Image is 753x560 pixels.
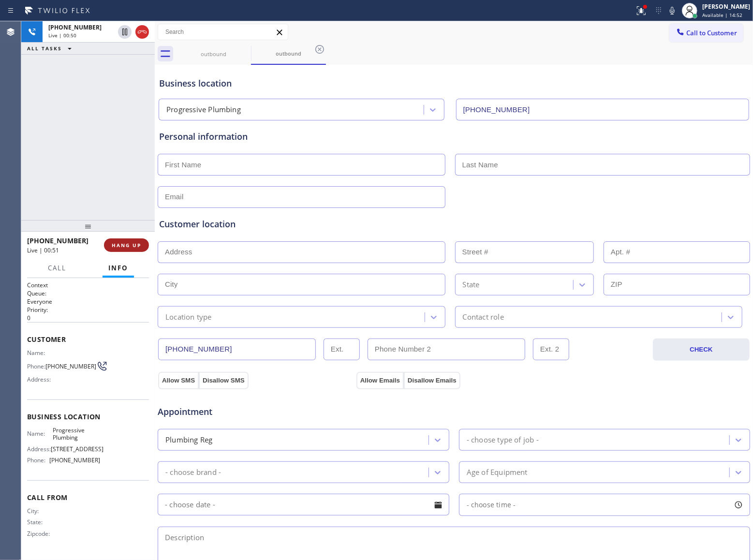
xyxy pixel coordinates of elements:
[702,12,742,18] span: Available | 14:52
[27,306,149,314] h2: Priority:
[165,434,212,445] div: Plumbing Reg
[48,32,76,39] span: Live | 00:50
[324,339,360,360] input: Ext.
[27,376,53,383] span: Address:
[199,372,249,389] button: Disallow SMS
[49,457,100,464] span: [PHONE_NUMBER]
[104,238,149,252] button: HANG UP
[158,186,445,208] input: Email
[135,25,149,39] button: Hang up
[158,24,288,40] input: Search
[27,289,149,297] h2: Queue:
[158,339,316,360] input: Phone Number
[158,372,199,389] button: Allow SMS
[702,2,750,11] div: [PERSON_NAME]
[108,264,128,272] span: Info
[27,457,49,464] span: Phone:
[467,500,516,509] span: - choose time -
[467,434,539,445] div: - choose type of job -
[27,45,62,52] span: ALL TASKS
[27,246,59,254] span: Live | 00:51
[51,445,103,453] span: [STREET_ADDRESS]
[653,339,750,361] button: CHECK
[48,264,66,272] span: Call
[533,339,569,360] input: Ext. 2
[27,518,53,526] span: State:
[42,259,72,278] button: Call
[158,241,445,263] input: Address
[27,236,89,245] span: [PHONE_NUMBER]
[356,372,404,389] button: Allow Emails
[27,335,149,344] span: Customer
[48,23,102,31] span: [PHONE_NUMBER]
[27,314,149,322] p: 0
[27,507,53,515] span: City:
[455,241,594,263] input: Street #
[165,311,212,323] div: Location type
[103,259,134,278] button: Info
[368,339,525,360] input: Phone Number 2
[467,467,528,478] div: Age of Equipment
[53,427,101,442] span: Progressive Plumbing
[27,297,149,306] p: Everyone
[27,445,51,453] span: Address:
[604,241,750,263] input: Apt. #
[27,530,53,537] span: Zipcode:
[112,242,141,249] span: HANG UP
[27,363,45,370] span: Phone:
[158,154,445,176] input: First Name
[27,493,149,502] span: Call From
[463,311,504,323] div: Contact role
[686,29,737,37] span: Call to Customer
[404,372,460,389] button: Disallow Emails
[159,77,749,90] div: Business location
[177,50,250,58] div: outbound
[456,99,750,120] input: Phone Number
[27,430,53,437] span: Name:
[27,412,149,421] span: Business location
[27,349,53,356] span: Name:
[669,24,743,42] button: Call to Customer
[665,4,679,17] button: Mute
[118,25,132,39] button: Hold Customer
[165,467,221,478] div: - choose brand -
[463,279,480,290] div: State
[158,405,354,418] span: Appointment
[455,154,751,176] input: Last Name
[158,274,445,295] input: City
[252,50,325,57] div: outbound
[159,218,749,231] div: Customer location
[604,274,750,295] input: ZIP
[27,281,149,289] h1: Context
[45,363,96,370] span: [PHONE_NUMBER]
[21,43,81,54] button: ALL TASKS
[166,104,241,116] div: Progressive Plumbing
[158,494,449,516] input: - choose date -
[159,130,749,143] div: Personal information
